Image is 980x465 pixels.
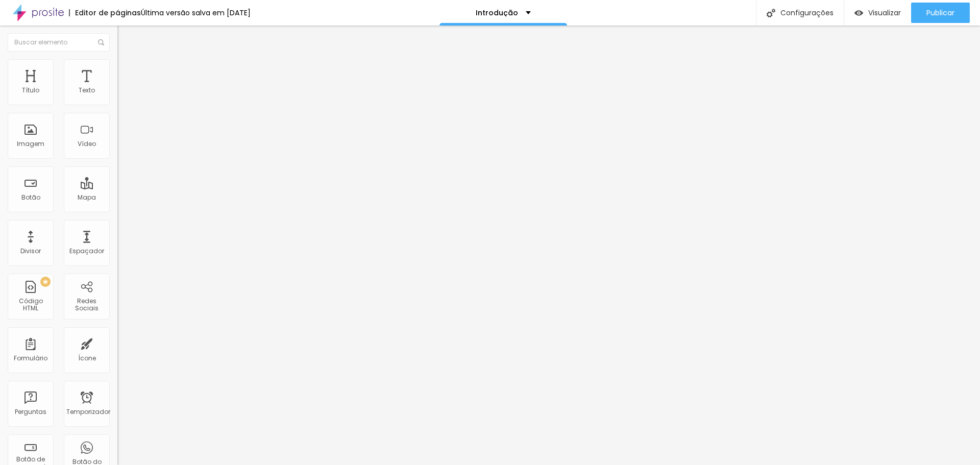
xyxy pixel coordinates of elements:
font: Texto [79,86,95,94]
font: Vídeo [78,139,96,148]
font: Visualizar [868,8,901,18]
iframe: Editor [117,26,980,465]
font: Formulário [14,354,47,362]
img: Ícone [767,9,775,17]
font: Publicar [926,8,954,18]
font: Ícone [78,354,96,362]
font: Perguntas [15,407,46,416]
img: Ícone [98,39,104,45]
button: Publicar [911,3,970,23]
button: Visualizar [844,3,911,23]
img: view-1.svg [854,9,863,17]
font: Introdução [476,8,518,18]
font: Configurações [780,8,834,18]
font: Código HTML [19,297,43,312]
font: Título [22,86,39,94]
font: Editor de páginas [75,8,141,18]
font: Temporizador [66,407,110,416]
font: Espaçador [69,247,104,255]
font: Divisor [20,247,41,255]
font: Redes Sociais [75,297,99,312]
font: Imagem [17,139,44,148]
font: Botão [21,193,40,202]
font: Mapa [78,193,96,202]
input: Buscar elemento [8,33,110,52]
font: Última versão salva em [DATE] [141,8,251,18]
